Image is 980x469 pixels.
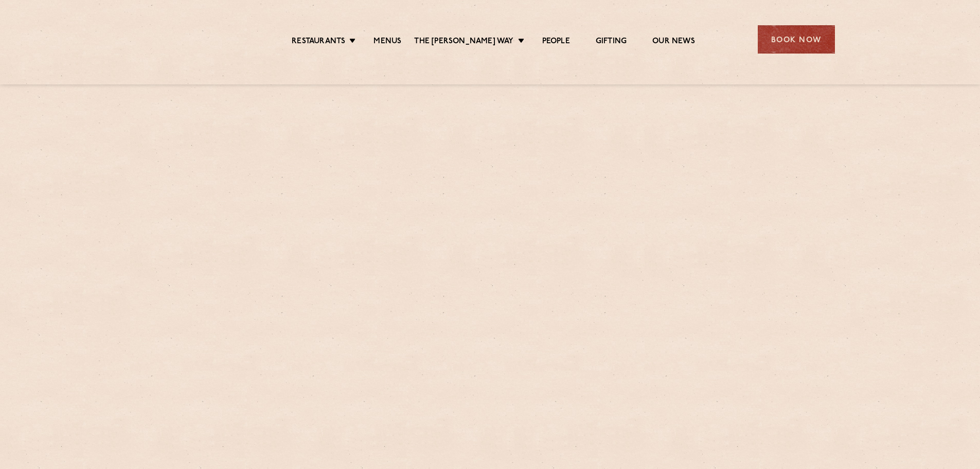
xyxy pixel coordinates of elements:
[652,37,695,48] a: Our News
[596,37,627,48] a: Gifting
[292,37,345,48] a: Restaurants
[146,10,235,69] img: svg%3E
[373,37,401,48] a: Menus
[758,25,835,54] div: Book Now
[542,37,570,48] a: People
[414,37,513,48] a: The [PERSON_NAME] Way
